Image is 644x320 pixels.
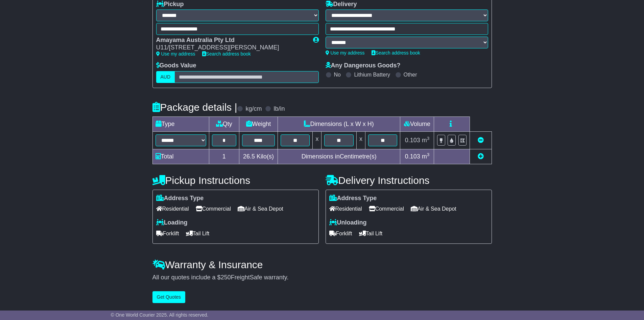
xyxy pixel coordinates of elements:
td: Total [152,149,209,164]
td: Qty [209,116,239,131]
div: Amayama Australia Pty Ltd [156,37,306,44]
span: Air & Sea Depot [238,204,283,214]
label: Loading [156,219,188,227]
label: Lithium Battery [354,71,390,78]
span: Air & Sea Depot [411,204,456,214]
span: Residential [329,204,362,214]
label: Address Type [156,195,204,202]
a: Use my address [326,50,365,56]
label: kg/cm [245,105,262,113]
h4: Package details | [152,102,237,113]
label: No [334,71,341,78]
td: Type [152,116,209,131]
button: Get Quotes [152,291,186,303]
span: Commercial [369,204,404,214]
td: Volume [400,116,434,131]
h4: Pickup Instructions [152,175,319,186]
span: Commercial [196,204,231,214]
td: Weight [239,116,278,131]
label: Any Dangerous Goods? [326,62,401,69]
h4: Warranty & Insurance [152,259,492,270]
sup: 3 [427,136,430,141]
a: Search address book [372,50,420,56]
span: m [422,153,430,160]
span: Tail Lift [186,228,210,239]
label: Goods Value [156,62,196,69]
td: x [356,131,365,149]
td: 1 [209,149,239,164]
div: All our quotes include a $ FreightSafe warranty. [152,274,492,281]
span: 0.103 [405,137,420,144]
label: Pickup [156,1,184,8]
a: Use my address [156,51,195,57]
label: Unloading [329,219,367,227]
td: x [313,131,321,149]
label: Delivery [326,1,357,8]
label: lb/in [273,105,285,113]
span: m [422,137,430,144]
span: 0.103 [405,153,420,160]
span: 250 [221,274,231,281]
a: Search address book [202,51,251,57]
span: © One World Courier 2025. All rights reserved. [111,312,209,318]
span: 26.5 [243,153,255,160]
a: Add new item [478,153,484,160]
sup: 3 [427,152,430,157]
td: Dimensions (L x W x H) [278,116,400,131]
a: Remove this item [478,137,484,144]
label: AUD [156,71,175,83]
label: Other [404,71,417,78]
span: Forklift [156,228,179,239]
td: Dimensions in Centimetre(s) [278,149,400,164]
label: Address Type [329,195,377,202]
td: Kilo(s) [239,149,278,164]
h4: Delivery Instructions [326,175,492,186]
span: Forklift [329,228,352,239]
div: U11/[STREET_ADDRESS][PERSON_NAME] [156,44,306,51]
span: Tail Lift [359,228,383,239]
span: Residential [156,204,189,214]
